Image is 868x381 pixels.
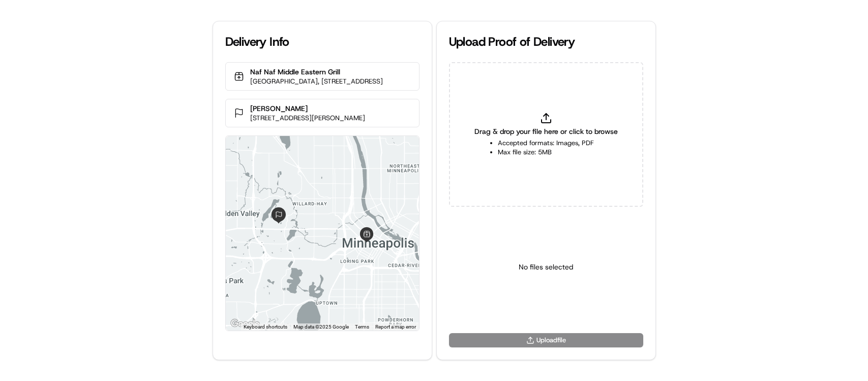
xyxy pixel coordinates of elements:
li: Max file size: 5MB [498,148,594,157]
a: Report a map error [375,324,416,330]
a: Open this area in Google Maps (opens a new window) [228,317,262,331]
button: Keyboard shortcuts [244,323,287,331]
p: [PERSON_NAME] [250,103,365,114]
p: [GEOGRAPHIC_DATA], [STREET_ADDRESS] [250,77,383,86]
a: Terms [355,324,369,330]
span: Drag & drop your file here or click to browse [474,126,618,137]
img: Google [228,317,262,331]
p: Naf Naf Middle Eastern Grill [250,67,383,77]
p: [STREET_ADDRESS][PERSON_NAME] [250,114,365,123]
span: Map data ©2025 Google [293,324,349,330]
div: Delivery Info [225,34,420,50]
p: No files selected [519,262,573,272]
li: Accepted formats: Images, PDF [498,139,594,148]
div: Upload Proof of Delivery [449,34,643,50]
